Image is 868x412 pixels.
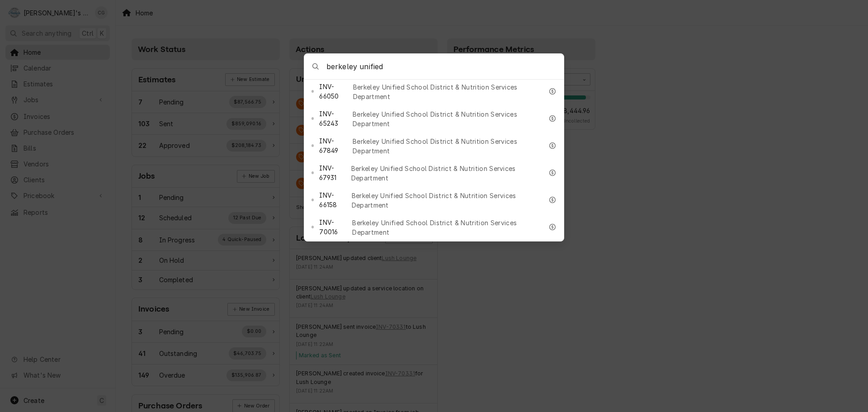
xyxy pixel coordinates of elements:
span: INV-65243 [319,109,351,128]
span: Berkeley Unified School District & Nutrition Services Department [353,82,543,101]
span: Berkeley Unified School District & Nutrition Services Department [353,137,543,156]
span: INV-67931 [319,163,349,182]
span: Berkeley Unified School District & Nutrition Services Department [351,164,543,183]
div: Global Command Menu [304,53,564,242]
span: Berkeley Unified School District & Nutrition Services Department [352,191,543,210]
span: Berkeley Unified School District & Nutrition Services Department [353,109,543,128]
span: INV-67849 [319,136,351,155]
input: Search anything [326,54,564,79]
span: INV-66050 [319,82,351,101]
span: Berkeley Unified School District & Nutrition Services Department [352,218,543,237]
span: INV-66158 [319,190,349,209]
span: INV-70016 [319,218,350,237]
